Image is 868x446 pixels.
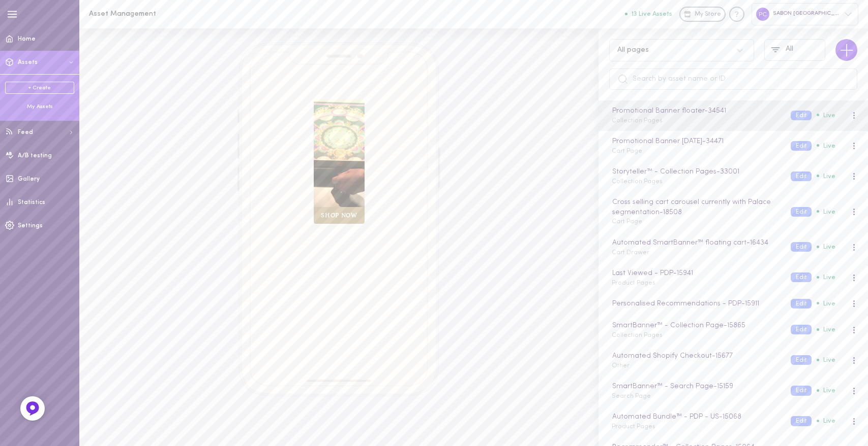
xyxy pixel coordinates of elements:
span: Product Pages [612,424,655,430]
span: Live [817,357,835,363]
button: All [764,39,825,61]
h1: Asset Management [89,10,257,18]
button: Edit [791,141,812,151]
span: Search Page [612,393,651,399]
button: Edit [791,111,812,120]
button: Edit [791,272,812,282]
div: Automated Shopify Checkout - 15677 [610,351,781,362]
div: SHOP NOW [314,207,365,224]
a: + Create [5,82,74,94]
span: Assets [18,59,38,65]
div: Automated Bundle™ - PDP - US - 15068 [610,411,781,423]
button: Edit [791,355,812,365]
div: Cross selling cart carousel currently with Palace segmentation - 18508 [610,197,781,218]
div: My Assets [5,103,74,111]
span: Cart Drawer [612,250,649,256]
span: A/B testing [18,153,52,159]
span: Live [817,274,835,281]
input: Search by asset name or ID [609,68,857,90]
button: Edit [791,242,812,252]
div: SABON [GEOGRAPHIC_DATA] [752,3,858,25]
span: Live [817,173,835,180]
div: SmartBanner™ - Search Page - 15159 [610,381,781,392]
img: Feedback Button [25,401,40,416]
span: Product Pages [612,280,655,286]
div: Storyteller™ - Collection Pages - 33001 [610,166,781,178]
span: Other [612,363,630,369]
div: Last Viewed - PDP - 15941 [610,268,781,279]
div: SmartBanner™ - Collection Page - 15865 [610,320,781,331]
div: All pages [617,47,649,54]
button: Edit [791,416,812,426]
a: 13 Live Assets [625,11,679,18]
button: Edit [791,207,812,217]
span: Statistics [18,199,45,205]
span: Live [817,387,835,394]
div: Promotional Banner [DATE] - 34471 [610,136,781,147]
span: Live [817,244,835,250]
span: Collection Pages [612,179,663,185]
span: Home [18,36,36,42]
button: 13 Live Assets [625,11,672,17]
div: Knowledge center [729,7,744,22]
span: Cart Page [612,148,642,154]
button: Edit [791,325,812,334]
span: Live [817,143,835,149]
div: Automated SmartBanner™ floating cart - 16434 [610,237,781,249]
span: Live [817,418,835,424]
span: Gallery [18,176,40,182]
button: Edit [791,299,812,308]
button: Edit [791,171,812,181]
span: Settings [18,223,43,229]
span: Feed [18,129,33,135]
button: Edit [791,386,812,395]
div: Personalised Recommendations - PDP - 15911 [610,298,781,310]
span: Live [817,209,835,215]
div: Promotional Banner floater - 34541 [610,106,781,117]
span: Live [817,326,835,333]
span: Collection Pages [612,332,663,338]
span: Collection Pages [612,118,663,124]
span: Live [817,112,835,119]
a: My Store [679,7,726,22]
span: Cart Page [612,219,642,225]
span: My Store [695,10,721,19]
span: Live [817,300,835,307]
